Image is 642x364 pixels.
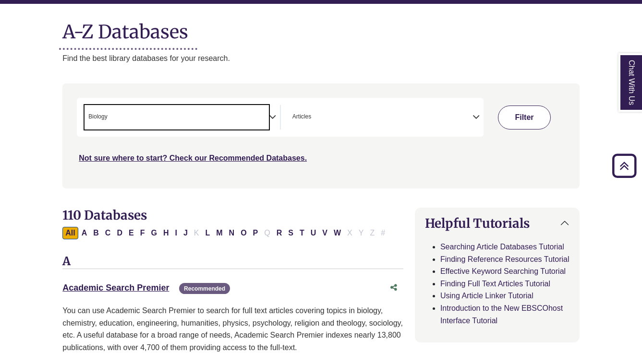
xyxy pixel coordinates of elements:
button: Filter Results I [172,227,180,239]
button: Filter Results W [331,227,344,239]
textarea: Search [109,114,114,122]
a: Finding Full Text Articles Tutorial [440,280,550,288]
button: Filter Results U [308,227,319,239]
a: Searching Article Databases Tutorial [440,243,564,251]
a: Finding Reference Resources Tutorial [440,255,569,263]
button: Submit for Search Results [498,106,550,129]
li: Articles [289,112,311,121]
button: Filter Results J [181,227,191,239]
h3: A [62,255,403,269]
button: Filter Results V [319,227,330,239]
textarea: Search [313,114,317,122]
button: Filter Results D [114,227,125,239]
button: All [62,227,78,239]
button: Filter Results S [285,227,296,239]
span: Recommended [179,283,230,294]
a: Using Article Linker Tutorial [440,292,533,300]
span: Biology [88,112,107,121]
p: Find the best library databases for your research. [62,52,579,65]
div: Alpha-list to filter by first letter of database name [62,228,389,236]
button: Filter Results L [202,227,213,239]
button: Filter Results T [297,227,307,239]
button: Filter Results M [213,227,225,239]
button: Helpful Tutorials [415,208,579,238]
h1: A-Z Databases [62,13,579,43]
button: Filter Results C [102,227,114,239]
a: Academic Search Premier [62,283,169,293]
nav: Search filters [62,83,579,188]
a: Not sure where to start? Check our Recommended Databases. [79,154,307,162]
button: Filter Results G [148,227,159,239]
button: Filter Results N [226,227,238,239]
button: Filter Results E [126,227,137,239]
a: Effective Keyword Searching Tutorial [440,267,566,275]
button: Filter Results B [90,227,102,239]
li: Biology [85,112,107,121]
p: You can use Academic Search Premier to search for full text articles covering topics in biology, ... [62,305,403,353]
a: Introduction to the New EBSCOhost Interface Tutorial [440,304,563,325]
span: 110 Databases [62,207,147,223]
button: Filter Results P [250,227,261,239]
a: Back to Top [609,159,640,172]
button: Filter Results F [137,227,148,239]
button: Filter Results O [238,227,249,239]
button: Share this database [384,279,403,297]
button: Filter Results R [274,227,285,239]
button: Filter Results H [160,227,172,239]
button: Filter Results A [79,227,90,239]
span: Articles [292,112,311,121]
